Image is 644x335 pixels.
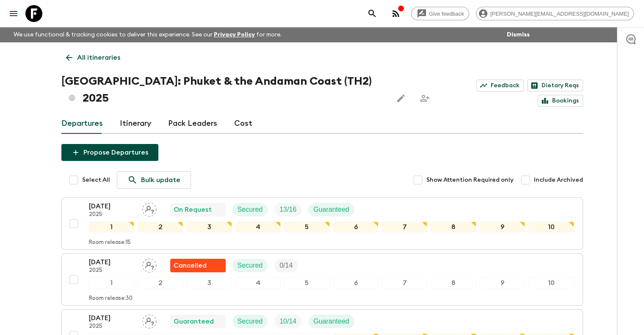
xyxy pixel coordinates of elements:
[142,317,157,324] span: Assign pack leader
[89,257,135,267] p: [DATE]
[235,221,281,233] div: 4
[138,221,183,233] div: 2
[141,175,180,185] p: Bulk update
[431,221,476,233] div: 8
[142,205,157,212] span: Assign pack leader
[279,205,296,215] p: 13 / 16
[538,95,583,107] a: Bookings
[313,316,349,327] p: Guaranteed
[5,5,22,22] button: menu
[486,11,633,17] span: [PERSON_NAME][EMAIL_ADDRESS][DOMAIN_NAME]
[480,221,525,233] div: 9
[168,114,217,134] a: Pack Leaders
[279,260,293,271] p: 0 / 14
[284,221,329,233] div: 5
[274,315,301,328] div: Trip Fill
[120,114,151,134] a: Itinerary
[89,313,135,323] p: [DATE]
[89,211,135,218] p: 2025
[61,253,583,306] button: [DATE]2025Assign pack leaderFlash Pack cancellationSecuredTrip Fill12345678910Room release:30
[61,197,583,250] button: [DATE]2025Assign pack leaderOn RequestSecuredTrip FillGuaranteed12345678910Room release:15
[235,277,281,288] div: 4
[274,203,301,216] div: Trip Fill
[333,277,379,288] div: 6
[364,5,381,22] button: search adventures
[476,7,634,20] div: [PERSON_NAME][EMAIL_ADDRESS][DOMAIN_NAME]
[89,323,135,330] p: 2025
[138,277,183,288] div: 2
[89,295,133,302] p: Room release: 30
[174,316,214,327] p: Guaranteed
[186,221,232,233] div: 3
[284,277,329,288] div: 5
[89,201,135,211] p: [DATE]
[528,221,574,233] div: 10
[232,315,268,328] div: Secured
[431,277,476,288] div: 8
[214,32,255,38] a: Privacy Policy
[238,316,263,327] p: Secured
[89,267,135,274] p: 2025
[82,176,110,184] span: Select All
[274,259,298,272] div: Trip Fill
[186,277,232,288] div: 3
[534,176,583,184] span: Include Archived
[89,277,134,288] div: 1
[527,80,583,91] a: Dietary Reqs
[411,7,469,20] a: Give feedback
[61,73,386,107] h1: [GEOGRAPHIC_DATA]: Phuket & the Andaman Coast (TH2) 2025
[333,221,379,233] div: 6
[238,205,263,215] p: Secured
[505,29,532,41] button: Dismiss
[77,53,120,63] p: All itineraries
[382,277,427,288] div: 7
[61,144,158,161] button: Propose Departures
[117,171,191,189] a: Bulk update
[416,90,433,107] span: Share this itinerary
[170,259,226,272] div: Flash Pack cancellation
[238,260,263,271] p: Secured
[392,90,409,107] button: Edit this itinerary
[61,114,103,134] a: Departures
[528,277,574,288] div: 10
[476,80,524,91] a: Feedback
[142,261,157,268] span: Assign pack leader
[313,205,349,215] p: Guaranteed
[61,49,125,66] a: All itineraries
[480,277,525,288] div: 9
[234,114,252,134] a: Cost
[232,259,268,272] div: Secured
[174,260,207,271] p: Cancelled
[89,239,131,246] p: Room release: 15
[10,27,285,42] p: We use functional & tracking cookies to deliver this experience. See our for more.
[89,221,134,233] div: 1
[426,176,514,184] span: Show Attention Required only
[279,316,296,327] p: 10 / 14
[232,203,268,216] div: Secured
[382,221,427,233] div: 7
[174,205,212,215] p: On Request
[424,11,469,17] span: Give feedback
